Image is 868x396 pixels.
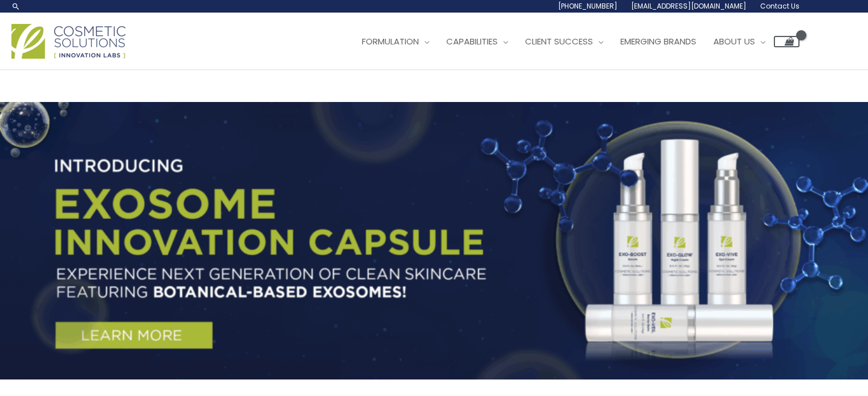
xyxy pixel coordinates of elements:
[558,1,617,11] span: [PHONE_NUMBER]
[525,35,593,47] span: Client Success
[345,25,800,59] nav: Site Navigation
[620,35,696,47] span: Emerging Brands
[612,25,705,59] a: Emerging Brands
[11,2,21,11] a: Search icon link
[516,25,612,59] a: Client Success
[631,1,746,11] span: [EMAIL_ADDRESS][DOMAIN_NAME]
[353,25,438,59] a: Formulation
[705,25,774,59] a: About Us
[446,35,498,47] span: Capabilities
[438,25,516,59] a: Capabilities
[774,36,800,47] a: View Shopping Cart, empty
[713,35,755,47] span: About Us
[760,1,800,11] span: Contact Us
[362,35,419,47] span: Formulation
[11,24,126,59] img: Cosmetic Solutions Logo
